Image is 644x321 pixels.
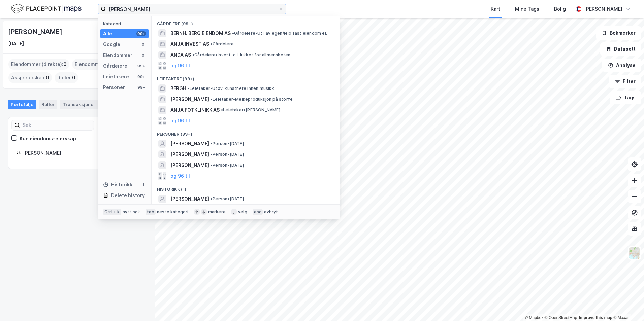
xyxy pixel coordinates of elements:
[152,126,340,138] div: Personer (99+)
[103,21,149,26] div: Kategori
[157,209,189,215] div: neste kategori
[170,161,209,169] span: [PERSON_NAME]
[136,63,146,69] div: 99+
[211,152,244,157] span: Person • [DATE]
[60,100,106,109] div: Transaksjoner
[554,5,566,13] div: Bolig
[211,196,244,202] span: Person • [DATE]
[610,91,641,104] button: Tags
[111,191,145,200] div: Delete history
[170,195,209,203] span: [PERSON_NAME]
[103,73,129,81] div: Leietakere
[170,95,209,103] span: [PERSON_NAME]
[579,315,612,320] a: Improve this map
[152,16,340,28] div: Gårdeiere (99+)
[103,30,112,38] div: Alle
[170,62,190,70] button: og 96 til
[192,52,194,57] span: •
[136,31,146,36] div: 99+
[103,83,125,92] div: Personer
[170,172,190,180] button: og 96 til
[170,84,186,93] span: BERGH
[170,106,220,114] span: ANJA FOTKLINIKK AS
[211,141,244,146] span: Person • [DATE]
[170,140,209,148] span: [PERSON_NAME]
[170,150,209,158] span: [PERSON_NAME]
[545,315,577,320] a: OpenStreetMap
[123,209,140,215] div: nytt søk
[140,42,146,47] div: 0
[221,107,280,113] span: Leietaker • [PERSON_NAME]
[232,31,327,36] span: Gårdeiere • Utl. av egen/leid fast eiendom el.
[211,163,213,168] span: •
[20,120,94,130] input: Søk
[8,59,69,70] div: Eiendommer (direkte) :
[264,209,278,215] div: avbryt
[211,141,213,146] span: •
[146,209,156,215] div: tab
[63,60,67,68] span: 0
[170,51,191,59] span: ANDA AS
[238,209,247,215] div: velg
[8,26,63,37] div: [PERSON_NAME]
[600,42,641,56] button: Datasett
[596,26,641,40] button: Bokmerker
[525,315,543,320] a: Mapbox
[208,209,226,215] div: markere
[253,209,263,215] div: esc
[515,5,539,13] div: Mine Tags
[211,152,213,157] span: •
[103,181,132,189] div: Historikk
[72,74,75,82] span: 0
[103,62,127,70] div: Gårdeiere
[170,29,231,37] span: BERNH. BERG EIENDOM AS
[152,181,340,193] div: Historikk (1)
[46,74,49,82] span: 0
[140,182,146,187] div: 1
[55,72,78,83] div: Roller :
[221,107,223,112] span: •
[232,31,234,36] span: •
[140,52,146,58] div: 0
[103,51,132,59] div: Eiendommer
[188,86,274,91] span: Leietaker • Utøv. kunstnere innen musikk
[584,5,622,13] div: [PERSON_NAME]
[211,163,244,168] span: Person • [DATE]
[602,59,641,72] button: Analyse
[628,247,641,259] img: Z
[136,85,146,90] div: 99+
[8,72,52,83] div: Aksjeeierskap :
[23,149,138,157] div: [PERSON_NAME]
[72,59,137,70] div: Eiendommer (Indirekte) :
[20,135,76,143] div: Kun eiendoms-eierskap
[211,41,213,46] span: •
[211,41,234,47] span: Gårdeiere
[8,100,36,109] div: Portefølje
[11,3,82,15] img: logo.f888ab2527a4732fd821a326f86c7f29.svg
[211,196,213,201] span: •
[188,86,190,91] span: •
[192,52,290,58] span: Gårdeiere • Invest. o.l. lukket for allmennheten
[170,117,190,125] button: og 96 til
[491,5,500,13] div: Kart
[610,289,644,321] iframe: Chat Widget
[609,75,641,88] button: Filter
[152,71,340,83] div: Leietakere (99+)
[211,97,293,102] span: Leietaker • Melkeproduksjon på storfe
[136,74,146,79] div: 99+
[8,40,24,48] div: [DATE]
[103,209,121,215] div: Ctrl + k
[103,40,120,48] div: Google
[211,97,213,102] span: •
[106,4,278,14] input: Søk på adresse, matrikkel, gårdeiere, leietakere eller personer
[39,100,57,109] div: Roller
[97,101,103,108] div: 2
[170,40,209,48] span: ANJA INVEST AS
